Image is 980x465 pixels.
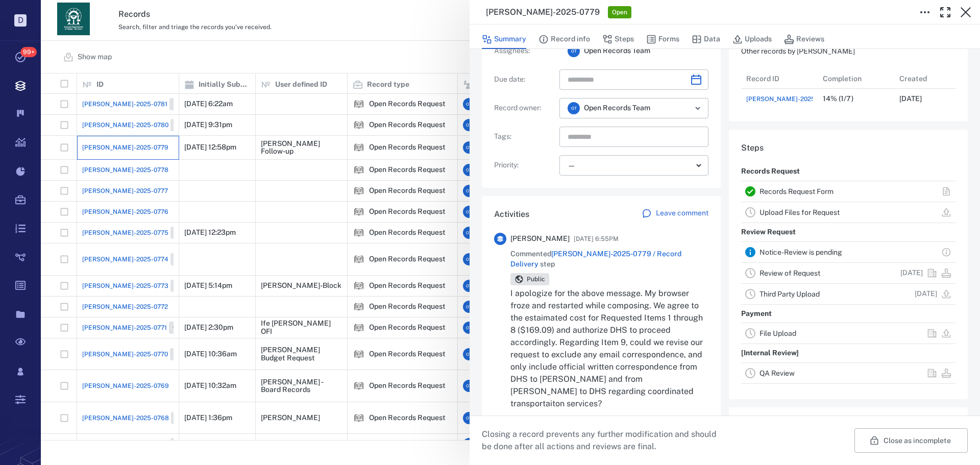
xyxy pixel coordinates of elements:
div: Created [899,64,927,93]
button: Choose date [686,69,706,90]
a: File Upload [759,329,796,337]
p: Due date : [494,75,555,85]
span: 99+ [20,47,37,57]
span: Commented step [510,249,708,269]
div: 14% (1/7) [823,95,853,103]
button: Forms [646,30,679,49]
p: Tags : [494,132,555,142]
a: Third Party Upload [759,290,820,298]
a: Leave comment [642,208,708,221]
button: Record info [538,30,590,49]
div: Created [894,68,971,89]
p: [DATE] [900,268,923,278]
a: Notice-Review is pending [759,248,842,256]
p: Review Request [741,223,796,241]
span: Help [90,7,111,16]
button: Uploads [732,30,772,49]
p: [DATE] [899,94,922,104]
p: Leave comment [656,208,708,218]
p: Closing a record prevents any further modification and should be done after all actions and revie... [482,428,725,453]
span: [DATE] 6:55PM [574,233,619,245]
a: Review of Request [759,269,820,277]
div: — [568,160,692,172]
button: Summary [482,30,526,49]
p: [Internal Review] [741,344,799,362]
h6: Activities [494,208,529,221]
p: I apologize for the above message. My browser froze and restarted while composing. We agree to th... [510,287,708,410]
h3: [PERSON_NAME]-2025-0779 [486,6,600,18]
span: [PERSON_NAME] [510,234,570,244]
h6: Steps [741,142,955,154]
button: Reviews [784,30,824,49]
div: O T [568,102,580,114]
button: Close as incomplete [854,428,968,453]
div: Completion [823,64,862,93]
div: Completion [818,68,894,89]
button: Data [692,30,720,49]
button: Open [691,101,705,115]
p: Assignees : [494,46,555,56]
a: [PERSON_NAME]-2025-0779 / Record Delivery [510,250,681,268]
div: Record ID [746,64,779,93]
p: Record owner : [494,103,555,113]
a: Upload Files for Request [759,208,840,216]
span: Open [610,8,629,17]
div: O T [568,45,580,57]
span: Open Records Team [584,46,650,56]
span: Open Records Team [584,103,650,113]
div: Record ID [741,68,818,89]
div: StepsRecords RequestRecords Request FormUpload Files for RequestReview RequestNotice-Review is pe... [729,130,968,407]
a: [PERSON_NAME]-2025-0779 [746,94,832,104]
p: Other records by [PERSON_NAME] [741,46,955,57]
button: Close [955,2,976,22]
p: Records Request [741,162,800,181]
p: Priority : [494,160,555,170]
a: QA Review [759,369,795,377]
button: Toggle to Edit Boxes [915,2,935,22]
p: [DATE] [915,289,937,299]
span: Public [525,275,547,284]
button: Toggle Fullscreen [935,2,955,22]
button: Steps [602,30,634,49]
a: Records Request Form [759,187,834,195]
p: Payment [741,305,772,323]
p: D [14,14,27,27]
p: Record Delivery [741,384,796,402]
